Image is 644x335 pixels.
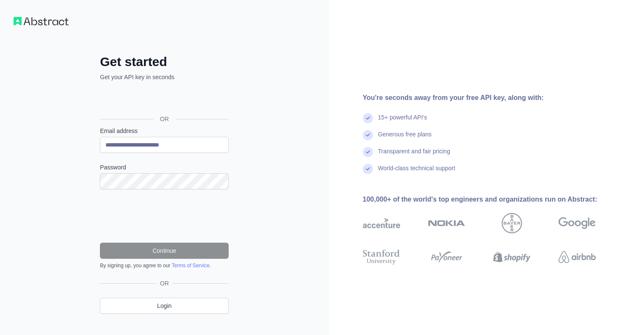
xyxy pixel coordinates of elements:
img: shopify [493,248,531,266]
div: Generous free plans [378,130,432,147]
img: stanford university [363,248,400,266]
iframe: reCAPTCHA [100,199,229,233]
img: check mark [363,113,373,123]
label: Email address [100,127,229,135]
img: nokia [428,213,465,233]
div: Transparent and fair pricing [378,147,451,164]
img: check mark [363,147,373,157]
div: By signing up, you agree to our . [100,262,229,269]
img: check mark [363,164,373,174]
p: Get your API key in seconds [100,73,229,81]
img: airbnb [558,248,596,266]
a: Terms of Service [171,263,209,269]
a: Login [100,298,229,314]
iframe: Sign in with Google Button [96,91,231,109]
img: payoneer [428,248,465,266]
label: Password [100,163,229,172]
span: OR [157,279,172,288]
div: 100,000+ of the world's top engineers and organizations run on Abstract: [363,194,623,205]
div: 15+ powerful API's [378,113,427,130]
img: bayer [502,213,522,233]
span: OR [153,115,176,123]
div: World-class technical support [378,164,456,181]
div: You're seconds away from your free API key, along with: [363,93,623,103]
img: check mark [363,130,373,140]
img: accenture [363,213,400,233]
img: google [558,213,596,233]
h2: Get started [100,54,229,69]
button: Continue [100,243,229,259]
img: Workflow [14,17,69,25]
